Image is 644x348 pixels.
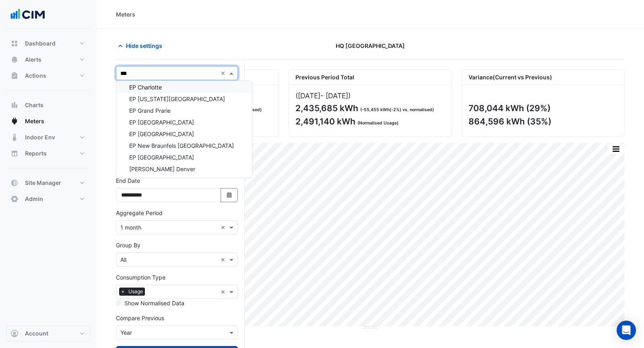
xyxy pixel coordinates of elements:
app-icon: Indoor Env [10,133,19,141]
span: ( -55,455 kWh ( -2% ) vs. normalised ) [360,107,434,112]
span: Actions [25,72,46,80]
app-icon: Charts [10,101,19,109]
span: Admin [25,195,43,203]
button: Indoor Env [6,129,90,145]
div: ([DATE] ) [295,91,445,100]
button: Actions [6,68,90,84]
span: EP [US_STATE][GEOGRAPHIC_DATA] [129,95,225,102]
div: 708,044 kWh (29%) [469,103,616,113]
span: EP Charlotte [129,84,162,91]
span: Meters [25,117,44,125]
span: Hide settings [126,41,162,50]
div: Previous Period Total [289,70,451,85]
span: EP [GEOGRAPHIC_DATA] [129,154,194,161]
button: Alerts [6,52,90,68]
span: - [DATE] [320,91,348,100]
app-icon: Site Manager [10,179,19,187]
span: Reports [25,149,47,157]
span: HQ [GEOGRAPHIC_DATA] [336,41,405,50]
div: 864,596 kWh (35%) [469,116,616,126]
app-icon: Dashboard [10,39,19,48]
app-icon: Admin [10,195,19,203]
app-icon: Alerts [10,56,19,64]
app-icon: Reports [10,149,19,157]
span: Charts [25,101,43,109]
label: Show Normalised Data [124,299,184,307]
button: Account [6,325,90,342]
label: Aggregate Period [116,209,163,217]
span: Clear [221,255,227,264]
span: EP [GEOGRAPHIC_DATA] [129,130,194,137]
button: Charts [6,97,90,113]
label: Group By [116,241,140,249]
span: Clear [221,288,227,296]
span: EP Grand Prarie [129,107,171,114]
span: [PERSON_NAME] Denver [129,166,195,172]
div: Variance (Current vs Previous) [462,70,624,85]
div: 2,435,685 kWh [295,103,443,113]
span: × [119,288,126,296]
div: Open Intercom Messenger [617,321,636,340]
span: ( Normalised Usage ) [357,120,398,126]
label: End Date [116,176,140,185]
button: Admin [6,191,90,207]
button: Meters [6,113,90,129]
img: Company Logo [10,6,46,23]
span: Site Manager [25,179,61,187]
fa-icon: Select Date [226,192,233,199]
span: Dashboard [25,39,56,48]
button: Reports [6,145,90,162]
span: Clear [221,223,227,232]
button: Dashboard [6,35,90,52]
div: Meters [116,10,135,19]
button: More Options [608,144,624,154]
app-icon: Meters [10,117,19,125]
label: Compare Previous [116,314,164,322]
span: Account [25,329,48,338]
span: Alerts [25,56,41,64]
span: Clear [221,69,227,77]
span: EP New Braunfels [GEOGRAPHIC_DATA] [129,142,234,149]
span: EP [GEOGRAPHIC_DATA] [129,119,194,126]
span: Usage [126,288,145,296]
app-icon: Actions [10,72,19,80]
label: Consumption Type [116,273,165,282]
div: 2,491,140 kWh [295,116,443,126]
span: Indoor Env [25,133,55,141]
button: Site Manager [6,175,90,191]
button: Hide settings [116,39,167,53]
ng-dropdown-panel: Options list [116,81,252,178]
